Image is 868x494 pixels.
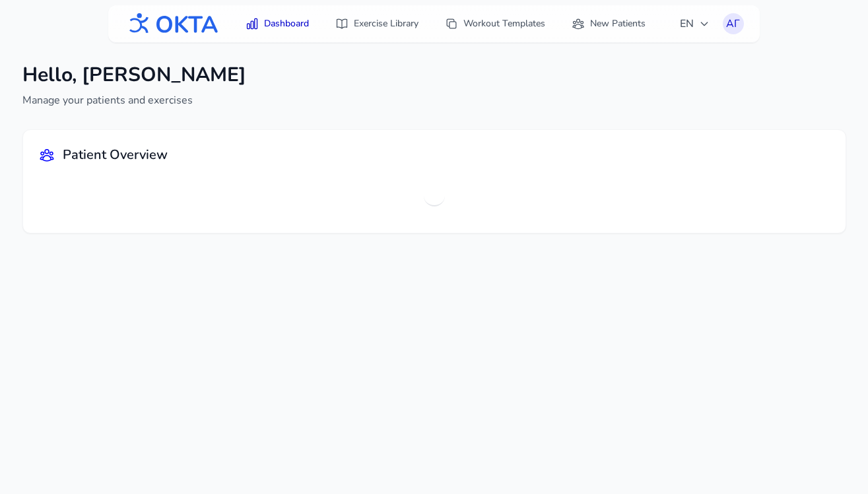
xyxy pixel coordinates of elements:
[22,63,246,87] h1: Hello, [PERSON_NAME]
[672,11,718,37] button: EN
[437,12,553,36] a: Workout Templates
[723,13,744,34] button: АГ
[680,16,710,32] span: EN
[22,92,246,108] p: Manage your patients and exercises
[124,7,219,41] img: OKTA logo
[238,12,317,36] a: Dashboard
[564,12,653,36] a: New Patients
[327,12,426,36] a: Exercise Library
[63,146,168,164] h2: Patient Overview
